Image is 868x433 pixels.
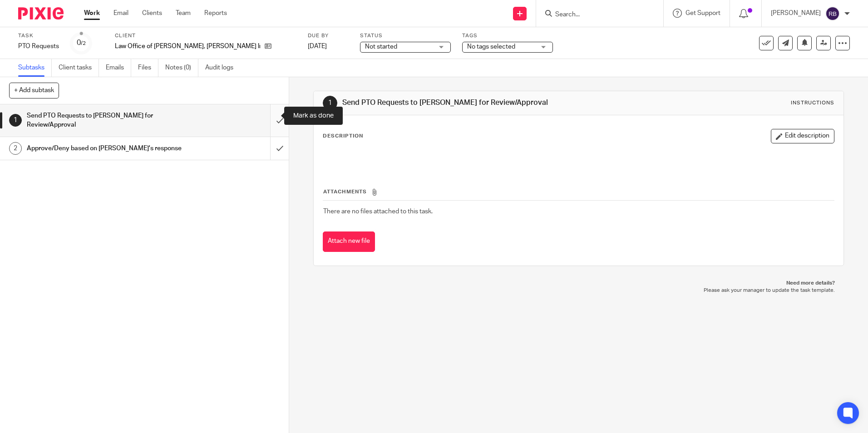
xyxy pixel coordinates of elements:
[323,133,363,140] p: Description
[308,43,327,49] span: [DATE]
[322,287,834,294] p: Please ask your manager to update the task template.
[18,59,52,77] a: Subtasks
[9,114,22,127] div: 1
[84,9,100,18] a: Work
[113,9,128,18] a: Email
[771,129,834,143] button: Edit description
[18,42,59,51] div: PTO Requests
[360,32,451,39] label: Status
[365,44,397,50] span: Not started
[81,41,86,46] small: /2
[9,142,22,155] div: 2
[323,96,337,110] div: 1
[106,59,131,77] a: Emails
[462,32,553,39] label: Tags
[18,7,64,20] img: Pixie
[791,99,834,107] div: Instructions
[9,83,59,98] button: + Add subtask
[204,9,227,18] a: Reports
[115,42,260,51] p: Law Office of [PERSON_NAME], [PERSON_NAME] Immigration Law
[467,44,515,50] span: No tags selected
[142,9,162,18] a: Clients
[205,59,240,77] a: Audit logs
[554,11,636,19] input: Search
[18,32,59,39] label: Task
[323,208,433,215] span: There are no files attached to this task.
[686,10,720,16] span: Get Support
[825,6,840,21] img: svg%3E
[115,32,296,39] label: Client
[323,189,367,194] span: Attachments
[165,59,198,77] a: Notes (0)
[176,9,191,18] a: Team
[771,9,821,18] p: [PERSON_NAME]
[323,231,375,252] button: Attach new file
[59,59,99,77] a: Client tasks
[27,109,183,132] h1: Send PTO Requests to [PERSON_NAME] for Review/Approval
[27,142,183,155] h1: Approve/Deny based on [PERSON_NAME]'s response
[308,32,349,39] label: Due by
[322,280,834,287] p: Need more details?
[342,98,598,108] h1: Send PTO Requests to [PERSON_NAME] for Review/Approval
[138,59,158,77] a: Files
[77,38,86,48] div: 0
